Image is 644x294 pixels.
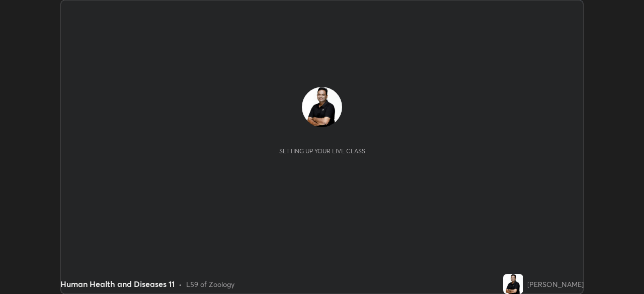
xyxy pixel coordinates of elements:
[503,274,523,294] img: 5b67bc2738cd4d57a8ec135b31aa2f06.jpg
[279,147,365,155] div: Setting up your live class
[527,279,584,289] div: [PERSON_NAME]
[60,278,175,290] div: Human Health and Diseases 11
[179,279,182,289] div: •
[186,279,234,289] div: L59 of Zoology
[302,87,342,127] img: 5b67bc2738cd4d57a8ec135b31aa2f06.jpg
